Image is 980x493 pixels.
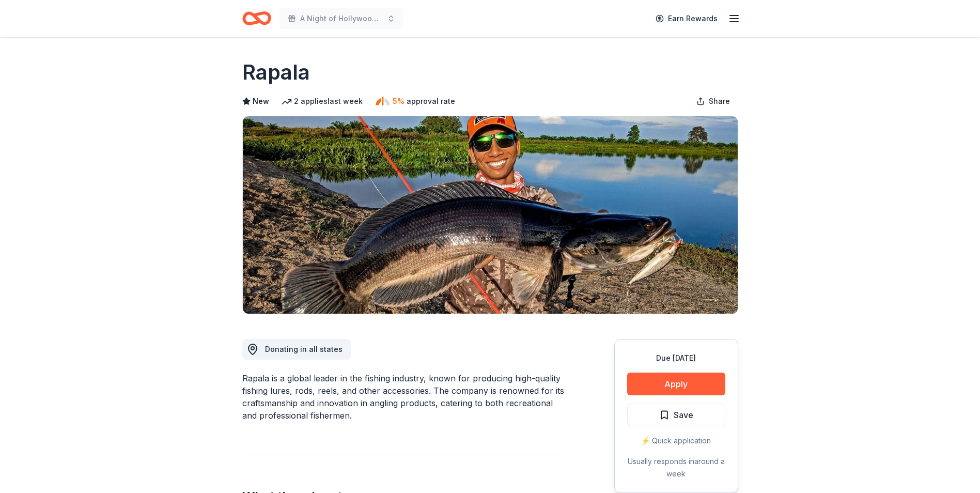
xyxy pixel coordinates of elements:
span: Save [674,408,693,422]
a: Home [242,6,271,30]
img: Image for Rapala [243,116,738,314]
div: Usually responds in around a week [627,455,725,480]
span: A Night of Hollywood Glamour [300,12,383,25]
div: 2 applies last week [282,95,363,107]
span: Share [709,95,730,107]
div: Due [DATE] [627,352,725,364]
div: ⚡️ Quick application [627,435,725,447]
button: Save [627,404,725,426]
span: approval rate [407,95,455,107]
button: A Night of Hollywood Glamour [279,8,403,29]
a: Earn Rewards [649,9,724,28]
span: New [253,95,269,107]
span: Donating in all states [265,345,343,353]
h1: Rapala [242,58,310,87]
button: Apply [627,373,725,395]
button: Share [688,91,738,112]
div: Rapala is a global leader in the fishing industry, known for producing high-quality fishing lures... [242,372,565,422]
span: 5% [393,95,405,107]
